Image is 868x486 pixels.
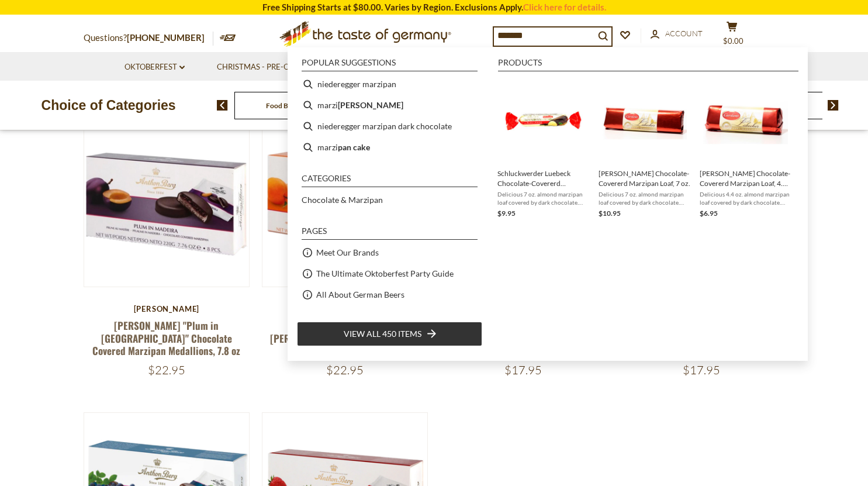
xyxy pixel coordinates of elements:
li: Schluckwerder Luebeck Chocolate-Covererd Marzipan Loaf, 7 oz. [493,74,594,224]
span: Delicious 7 oz. almond marzipan loaf covered by dark chocolate. Made by [PERSON_NAME], a Luebeck ... [497,190,589,206]
b: pan cake [338,140,370,154]
a: All About German Beers [316,288,404,301]
a: [PERSON_NAME] "Plum in [GEOGRAPHIC_DATA]" Chocolate Covered Marzipan Medallions, 7.8 oz [92,318,240,358]
li: marzipan cake [297,137,482,158]
img: next arrow [828,100,839,111]
div: [PERSON_NAME] [262,304,428,313]
span: $22.95 [326,363,364,377]
span: [PERSON_NAME] Chocolate-Covererd Marzipan Loaf, 4.4 oz. [700,168,791,188]
div: Instant Search Results [288,47,808,361]
img: Anthon [262,121,428,287]
span: [PERSON_NAME] Chocolate-Covererd Marzipan Loaf, 7 oz. [599,168,690,188]
li: Popular suggestions [302,58,478,71]
li: marzipan niederegger [297,95,482,116]
img: Anthon [84,121,250,287]
span: Delicious 4.4 oz. almond marzipan loaf covered by dark chocolate. Made by [PERSON_NAME], a Luebec... [700,190,791,206]
b: [PERSON_NAME] [338,98,403,112]
span: $0.00 [723,36,743,46]
a: The Ultimate Oktoberfest Party Guide [316,267,454,280]
span: $9.95 [497,209,516,218]
li: Products [498,58,798,71]
span: Delicious 7 oz. almond marzipan loaf covered by dark chocolate. Made by [PERSON_NAME], a Luebeck ... [599,190,690,206]
span: $17.95 [683,363,720,377]
span: View all 450 items [344,328,421,340]
a: Carstens Marzipan Bar 4.4 oz[PERSON_NAME] Chocolate-Covererd Marzipan Loaf, 4.4 oz.Delicious 4.4 ... [700,78,791,219]
li: Meet Our Brands [297,242,482,263]
img: Carstens Marzipan Bar 7 oz [602,78,687,163]
a: Oktoberfest [125,61,185,74]
span: Schluckwerder Luebeck Chocolate-Covererd Marzipan Loaf, 7 oz. [497,168,589,188]
a: Schluckwerder 7 oz. chocolate marzipan loafSchluckwerder Luebeck Chocolate-Covererd Marzipan Loaf... [497,78,589,219]
a: Meet Our Brands [316,246,379,259]
a: [PHONE_NUMBER] [127,32,205,43]
img: Schluckwerder 7 oz. chocolate marzipan loaf [501,78,586,163]
p: Questions? [84,30,213,46]
span: $22.95 [148,363,185,377]
a: [PERSON_NAME] "Apricot in [PERSON_NAME]" Chocolate Covered Marzipan Medallions, 7.8 oz [270,318,419,358]
a: Account [651,27,703,40]
li: Carstens Luebeck Chocolate-Covererd Marzipan Loaf, 4.4 oz. [695,74,796,224]
li: Carstens Luebeck Chocolate-Covererd Marzipan Loaf, 7 oz. [594,74,695,224]
img: previous arrow [217,100,228,111]
li: All About German Beers [297,284,482,305]
li: niederegger marzipan [297,74,482,95]
li: niederegger marzipan dark chocolate [297,116,482,137]
a: Click here for details. [523,2,606,12]
li: Pages [302,227,478,240]
span: $10.95 [599,209,621,218]
a: Carstens Marzipan Bar 7 oz[PERSON_NAME] Chocolate-Covererd Marzipan Loaf, 7 oz.Delicious 7 oz. al... [599,78,690,219]
div: [PERSON_NAME] [84,304,250,313]
span: Account [665,29,703,38]
a: Christmas - PRE-ORDER [217,61,317,74]
li: The Ultimate Oktoberfest Party Guide [297,263,482,284]
li: View all 450 items [297,322,482,346]
span: $6.95 [700,209,718,218]
button: $0.00 [715,21,750,50]
li: Categories [302,174,478,187]
a: Chocolate & Marzipan [302,193,383,206]
img: Carstens Marzipan Bar 4.4 oz [703,78,788,163]
span: $17.95 [504,363,542,377]
a: Food By Category [266,101,321,110]
li: Chocolate & Marzipan [297,189,482,211]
